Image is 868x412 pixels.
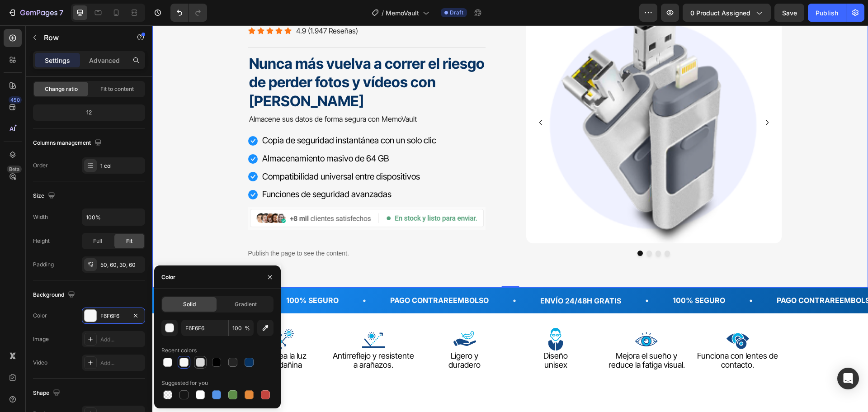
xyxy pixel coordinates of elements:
[161,379,208,387] div: Suggested for you
[33,387,62,399] div: Shape
[97,87,332,100] p: Almacene sus datos de forma segura con MemoVault
[808,4,846,22] button: Publish
[296,335,328,344] span: duradero
[33,161,48,170] div: Order
[298,326,326,335] span: Ligero y
[782,9,797,17] span: Save
[503,225,509,231] button: Dot
[494,225,500,231] button: Dot
[82,209,145,225] input: Auto
[33,190,57,202] div: Size
[110,110,284,120] span: Copia de seguridad instantánea con un solo clic
[386,8,419,18] span: MemoVault
[520,270,573,279] strong: 100% Seguro
[100,312,127,320] div: F6F6F6
[690,8,750,18] span: 0 product assigned
[100,85,134,93] span: Fit to content
[33,312,47,320] div: Color
[450,9,463,17] span: Draft
[33,213,48,221] div: Width
[33,137,104,149] div: Columns management
[110,128,236,138] span: Almacenamiento masivo de 64 GB
[100,359,143,367] div: Add...
[1,271,82,280] strong: Envío 24/48H GRATIS
[59,7,63,18] p: 7
[180,326,262,345] span: Antirreflejo y resistente a arañazos.
[161,273,175,281] div: Color
[683,4,771,22] button: 0 product assigned
[4,4,67,22] button: 7
[110,164,239,174] span: Funciones de seguridad avanzadas
[381,90,396,104] button: Carousel Back Arrow
[388,271,469,280] strong: Envío 24/48H GRATIS
[235,300,257,308] span: Gradient
[33,335,49,343] div: Image
[33,260,54,269] div: Padding
[144,1,206,10] span: 4.9 (1.947 Reseñas)
[45,85,78,93] span: Change ratio
[111,335,150,344] span: azul dañina
[391,326,415,335] span: Diseño
[100,261,143,269] div: 50, 60, 30, 60
[608,90,622,104] button: Carousel Next Arrow
[512,225,518,231] button: Dot
[107,326,154,335] span: Bloquea la luz
[33,289,77,301] div: Background
[100,162,143,170] div: 1 col
[483,303,505,325] img: gempages_522072802015052725-6147e515-b593-4629-b1af-0f8c3d54dc19.png
[89,56,120,65] p: Advanced
[9,96,22,104] div: 450
[183,300,196,308] span: Solid
[545,326,626,345] span: Funciona con lentes de contacto.
[238,270,336,279] strong: PagO CONTRAREEMBOLSO
[35,106,143,119] div: 12
[210,303,232,325] img: gempages_522072802015052725-2c3fc043-4e7c-48b1-b991-34ca9e962a66.png
[33,237,50,245] div: Height
[96,182,333,205] img: gempages_522072802015052725-4779197b-b113-4fb9-af29-9a42c94bf775.png
[816,8,838,18] div: Publish
[392,335,415,344] span: unisex
[45,56,70,65] p: Settings
[110,146,268,156] span: Compatibilidad universal entre dispositivos
[774,4,804,22] button: Save
[97,29,332,85] strong: Nunca más vuelva a correr el riesgo de perder fotos y vídeos con [PERSON_NAME]
[119,303,142,325] img: gempages_522072802015052725-772afc22-d0a7-4607-9086-f77e56c543a3.png
[96,223,197,233] p: Publish the page to see the content.
[382,8,384,18] span: /
[7,166,22,173] div: Beta
[126,237,132,245] span: Fit
[134,270,186,279] strong: 100% Seguro
[161,346,197,355] div: Recent colors
[181,320,228,336] input: Eg: FFFFFF
[837,368,859,389] div: Open Intercom Messenger
[170,4,207,22] div: Undo/Redo
[456,326,533,345] span: Mejora el sueño y reduce la fatiga visual.
[44,32,121,43] p: Row
[624,270,723,279] strong: PagO CONTRAREEMBOLSO
[100,336,143,344] div: Add...
[574,303,597,325] img: gempages_522072802015052725-930fa1c7-1ace-43e3-b360-2b3fc5ca08f4.png
[152,25,868,412] iframe: Design area
[245,324,250,332] span: %
[93,237,102,245] span: Full
[33,359,47,367] div: Video
[301,303,324,325] img: gempages_522072802015052725-3b6c1df3-2251-415f-860c-da592769ab7b.png
[392,303,415,325] img: gempages_522072802015052725-ae1baed9-710a-4fa5-a0df-fb63635b8edd.png
[485,225,491,231] button: Dot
